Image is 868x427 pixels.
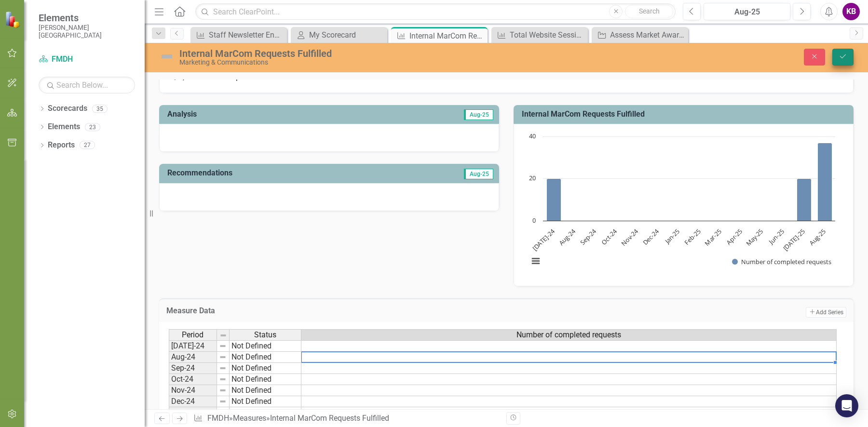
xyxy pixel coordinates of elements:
td: Dec-24 [169,396,217,407]
div: » » [193,413,499,424]
a: Assess Market Awareness of Current Services [594,29,686,41]
a: My Scorecard [293,29,385,41]
span: Period [182,331,204,339]
path: Jul-24, 20. Number of completed requests. [547,179,561,221]
text: [DATE]-24 [530,227,556,253]
text: Jun-25 [766,227,786,247]
td: Not Defined [230,363,301,374]
a: FMDH [207,414,229,423]
img: Not Defined [159,49,175,64]
div: 27 [80,141,95,149]
td: Not Defined [230,385,301,396]
text: May-25 [744,227,765,248]
div: Open Intercom Messenger [835,394,858,417]
button: Search [625,5,673,18]
span: Number of completed requests [516,331,621,339]
img: 8DAGhfEEPCf229AAAAAElFTkSuQmCC [219,332,227,339]
div: Marketing & Communications [179,59,547,66]
a: Scorecards [48,103,87,114]
h3: Recommendations [167,169,390,177]
button: Show Number of completed requests [732,258,831,266]
td: Not Defined [230,407,301,418]
td: Not Defined [230,340,301,352]
img: 8DAGhfEEPCf229AAAAAElFTkSuQmCC [219,364,227,372]
small: [PERSON_NAME][GEOGRAPHIC_DATA] [39,24,135,40]
a: Elements [48,121,80,133]
div: Assess Market Awareness of Current Services [610,29,686,41]
div: Internal MarCom Requests Fulfilled [270,414,389,423]
svg: Interactive chart [524,132,840,276]
div: Staff Newsletter Engagement [209,29,285,41]
td: Nov-24 [169,385,217,396]
text: [DATE]-25 [781,227,807,253]
button: KB [842,3,860,20]
img: 8DAGhfEEPCf229AAAAAElFTkSuQmCC [219,387,227,394]
div: 35 [92,105,108,113]
h3: Internal MarCom Requests Fulfilled [522,110,849,119]
text: Aug-25 [807,227,827,248]
div: My Scorecard [309,29,385,41]
text: 40 [529,132,536,140]
span: Search [639,7,660,15]
text: Mar-25 [703,227,723,248]
text: 0 [532,216,536,225]
td: [DATE]-24 [169,340,217,352]
td: Jan-25 [169,407,217,418]
div: 23 [85,123,100,131]
td: Oct-24 [169,374,217,385]
td: Not Defined [230,374,301,385]
h3: Measure Data [166,307,537,315]
button: Aug-25 [704,3,790,20]
td: Sep-24 [169,363,217,374]
a: Staff Newsletter Engagement [193,29,285,41]
span: Aug-25 [464,109,493,120]
input: Search ClearPoint... [195,3,676,20]
button: View chart menu, Chart [529,254,542,267]
td: Not Defined [230,396,301,407]
text: Nov-24 [619,227,640,248]
td: Aug-24 [169,352,217,363]
a: FMDH [39,54,135,65]
img: 8DAGhfEEPCf229AAAAAElFTkSuQmCC [219,353,227,361]
a: Total Website Sessions [494,29,585,41]
text: Oct-24 [599,227,619,247]
input: Search Below... [39,77,135,93]
button: Add Series [806,307,846,318]
img: 8DAGhfEEPCf229AAAAAElFTkSuQmCC [219,375,227,383]
a: Measures [233,414,266,423]
img: 8DAGhfEEPCf229AAAAAElFTkSuQmCC [219,342,227,350]
path: Jul-25, 20. Number of completed requests. [797,179,812,221]
text: Apr-25 [725,227,744,247]
text: Jan-25 [662,227,681,247]
text: 20 [529,173,536,182]
span: Aug-25 [464,169,493,179]
text: Feb-25 [682,227,702,247]
a: Reports [48,140,75,151]
path: Aug-25, 37. Number of completed requests. [818,143,832,221]
span: Status [254,331,276,339]
div: Aug-25 [707,6,787,18]
div: Total Website Sessions [510,29,585,41]
text: Aug-24 [557,227,577,247]
div: Internal MarCom Requests Fulfilled [179,48,547,59]
text: Dec-24 [641,227,661,247]
img: 8DAGhfEEPCf229AAAAAElFTkSuQmCC [219,409,227,416]
h3: Analysis [167,110,328,119]
div: Internal MarCom Requests Fulfilled [409,30,485,42]
td: Not Defined [230,352,301,363]
text: Sep-24 [578,227,598,247]
img: ClearPoint Strategy [5,11,22,27]
text: Number of completed requests [741,257,831,266]
img: 8DAGhfEEPCf229AAAAAElFTkSuQmCC [219,398,227,405]
div: Chart. Highcharts interactive chart. [524,132,843,276]
span: Elements [39,12,135,24]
